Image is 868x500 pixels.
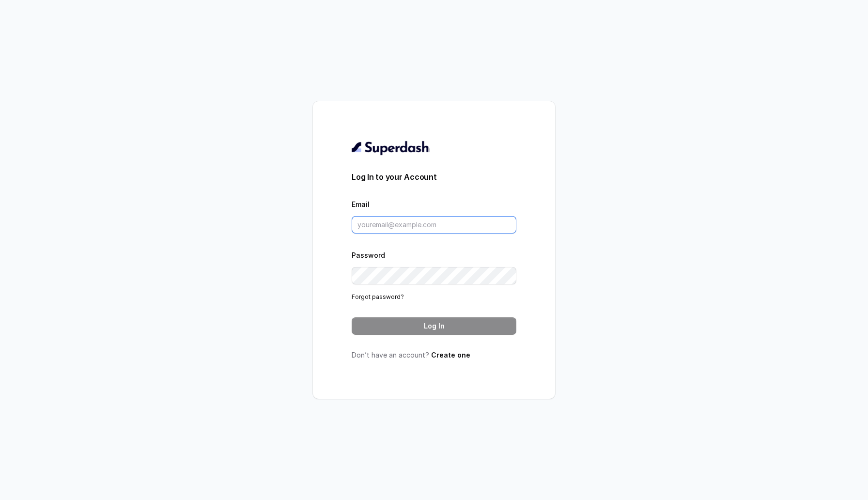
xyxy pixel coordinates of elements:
[431,351,470,359] a: Create one
[352,293,404,300] a: Forgot password?
[352,140,430,156] img: light.svg
[352,171,516,183] h3: Log In to your Account
[352,317,516,335] button: Log In
[352,200,370,208] label: Email
[352,350,516,360] p: Don’t have an account?
[352,251,385,259] label: Password
[352,216,516,234] input: youremail@example.com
